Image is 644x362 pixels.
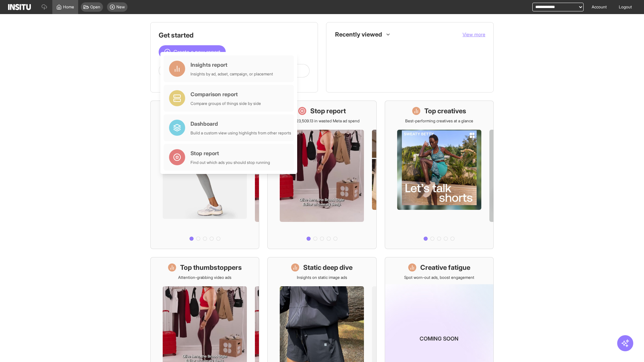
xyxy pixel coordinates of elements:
[150,101,259,249] a: What's live nowSee all active ads instantly
[159,31,310,40] h1: Get started
[191,149,270,157] div: Stop report
[405,118,473,124] p: Best-performing creatives at a glance
[297,275,347,280] p: Insights on static image ads
[178,275,231,280] p: Attention-grabbing video ads
[173,48,220,56] span: Create a new report
[303,263,353,272] h1: Static deep dive
[159,45,226,59] button: Create a new report
[63,4,74,10] span: Home
[463,31,485,38] button: View more
[284,118,360,124] p: Save £23,509.13 in wasted Meta ad spend
[8,4,31,10] img: Logo
[116,4,125,10] span: New
[191,71,273,77] div: Insights by ad, adset, campaign, or placement
[191,90,261,98] div: Comparison report
[90,4,100,10] span: Open
[180,263,242,272] h1: Top thumbstoppers
[191,160,270,165] div: Find out which ads you should stop running
[191,130,291,136] div: Build a custom view using highlights from other reports
[385,101,494,249] a: Top creativesBest-performing creatives at a glance
[191,101,261,106] div: Compare groups of things side by side
[191,61,273,69] div: Insights report
[267,101,376,249] a: Stop reportSave £23,509.13 in wasted Meta ad spend
[310,106,346,116] h1: Stop report
[424,106,466,116] h1: Top creatives
[191,120,291,128] div: Dashboard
